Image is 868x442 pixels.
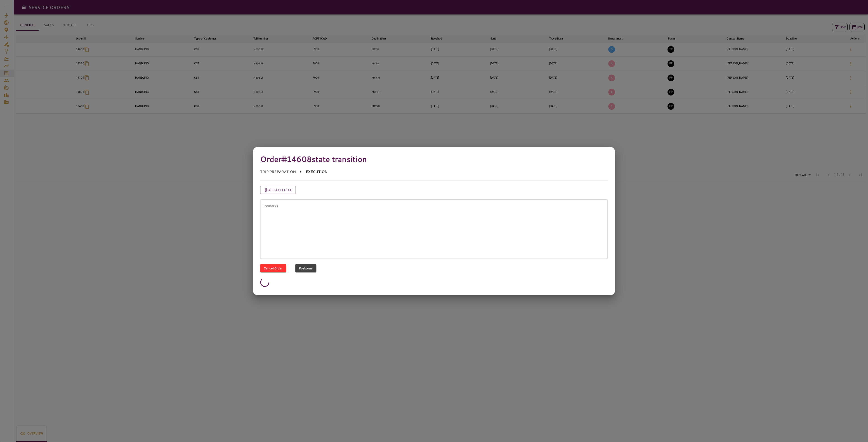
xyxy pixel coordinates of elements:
[295,264,316,272] button: Postpone
[260,264,286,272] button: Cancel Order
[260,186,296,194] button: Attach file
[268,187,292,192] p: Attach file
[306,169,328,174] p: EXECUTION
[260,154,608,164] h4: Order #14608 state transition
[260,169,296,174] p: TRIP PREPARATION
